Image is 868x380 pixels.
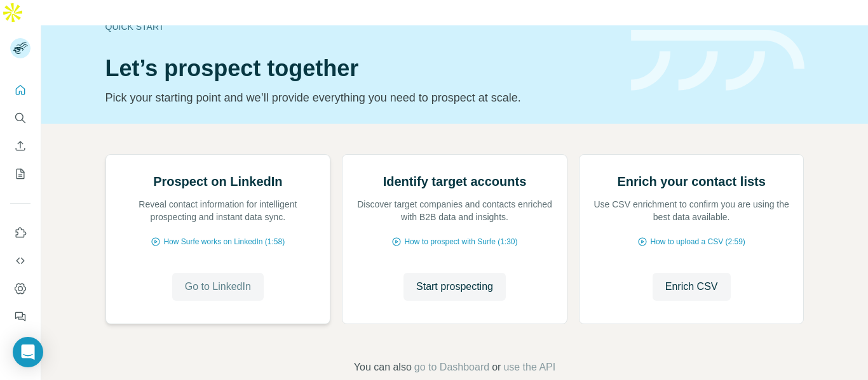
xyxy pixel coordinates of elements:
[10,162,31,185] button: My lists
[355,198,554,223] p: Discover target companies and contacts enriched with B2B data and insights.
[163,236,285,247] span: How Surfe works on LinkedIn (1:58)
[13,337,43,367] div: Open Intercom Messenger
[172,273,264,301] button: Go to LinkedIn
[492,360,501,375] span: or
[404,236,517,247] span: How to prospect with Surfe (1:30)
[10,79,31,102] button: Quick start
[650,236,745,247] span: How to upload a CSV (2:59)
[153,173,282,190] h2: Prospect on LinkedIn
[10,134,31,157] button: Enrich CSV
[10,107,31,129] button: Search
[10,221,31,244] button: Use Surfe on LinkedIn
[105,89,616,107] p: Pick your starting point and we’ll provide everything you need to prospect at scale.
[665,279,718,294] span: Enrich CSV
[185,279,251,294] span: Go to LinkedIn
[403,273,506,301] button: Start prospecting
[10,305,31,328] button: Feedback
[414,360,489,375] button: go to Dashboard
[383,173,527,190] h2: Identify target accounts
[10,249,31,272] button: Use Surfe API
[617,173,765,190] h2: Enrich your contact lists
[416,279,493,294] span: Start prospecting
[503,360,555,375] button: use the API
[119,198,318,223] p: Reveal contact information for intelligent prospecting and instant data sync.
[10,277,31,300] button: Dashboard
[631,30,804,91] img: banner
[653,273,731,301] button: Enrich CSV
[354,360,412,375] span: You can also
[105,56,616,81] h1: Let’s prospect together
[592,198,791,223] p: Use CSV enrichment to confirm you are using the best data available.
[105,20,616,33] div: Quick start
